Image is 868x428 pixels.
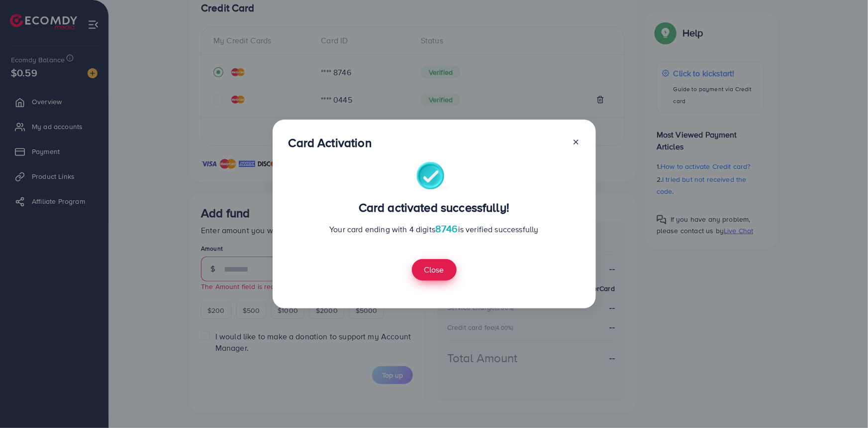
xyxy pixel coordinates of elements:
[289,136,372,150] h3: Card Activation
[289,200,580,215] h3: Card activated successfully!
[826,383,861,421] iframe: Chat
[289,223,580,235] p: Your card ending with 4 digits is verified successfully
[435,221,458,236] span: 8746
[412,259,457,281] button: Close
[416,162,452,192] img: success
